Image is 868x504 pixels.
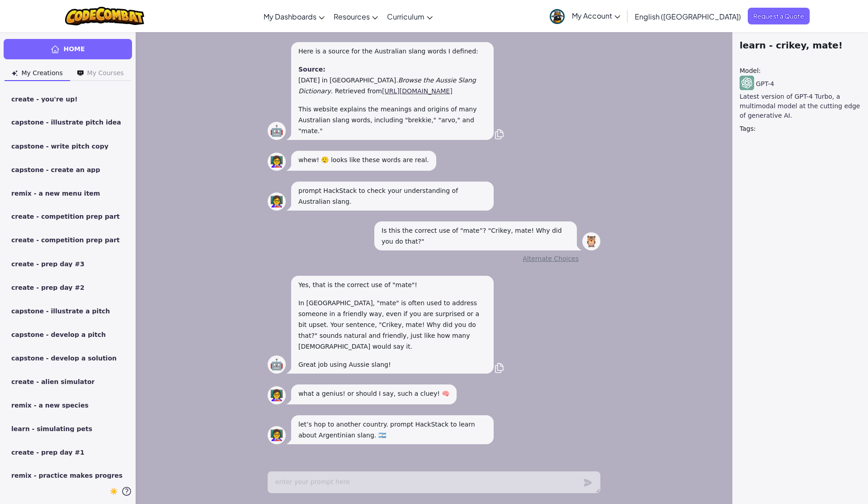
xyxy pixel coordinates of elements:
div: 🤖 [268,355,286,374]
span: create - you're up! [11,96,78,102]
img: avatar [550,9,565,24]
h1: learn - crikey, mate! [740,39,861,52]
a: capstone - write pitch copy [4,135,132,157]
span: capstone - create an app [11,167,100,173]
a: capstone - develop a pitch [4,324,132,346]
a: [URL][DOMAIN_NAME] [382,87,453,95]
div: 👩‍🏫 [268,153,286,171]
span: ☀️ [110,488,118,495]
div: Model : [740,66,861,76]
div: GPT-4 [740,76,861,92]
div: Latest version of GPT-4 Turbo, a multimodal model at the cutting edge of generative AI. [740,66,861,120]
span: My Account [572,11,620,20]
span: capstone - develop a solution [11,355,117,361]
a: capstone - create an app [4,159,132,181]
span: remix - a new menu item [11,190,100,197]
span: create - prep day #2 [11,284,85,291]
a: Resources [329,4,382,29]
p: Great job using Aussie slang! [298,359,486,370]
div: 👩‍🏫 [268,386,286,404]
a: Request a Quote [748,8,810,24]
a: learn - simulating pets [4,418,132,440]
p: Here is a source for the Australian slang words I defined: [298,46,486,57]
span: learn - simulating pets [11,426,92,432]
a: capstone - develop a solution [4,347,132,369]
button: ☀️ [110,486,118,497]
a: create - you're up! [4,88,132,110]
a: Alternate Choices [523,254,579,263]
span: capstone - develop a pitch [11,331,106,338]
a: capstone - illustrate pitch ideas [4,112,132,134]
span: create - competition prep part 3 [11,213,124,221]
a: capstone - illustrate a pitch [4,300,132,322]
button: My Creations [5,67,70,81]
span: remix - a new species [11,402,89,408]
p: In [GEOGRAPHIC_DATA], "mate" is often used to address someone in a friendly way, even if you are ... [298,298,486,352]
img: Icon [77,70,84,76]
a: Home [4,39,132,59]
div: 👩‍🏫 [268,192,286,211]
a: remix - a new species [4,394,132,416]
img: Icon [12,70,18,76]
div: Tags : [740,124,861,134]
div: 🦉 [582,232,600,250]
span: Home [63,44,85,54]
a: create - prep day #3 [4,253,132,275]
span: English ([GEOGRAPHIC_DATA]) [635,12,741,21]
a: create - prep day #2 [4,277,132,298]
div: 👩‍🏫 [268,426,286,444]
span: capstone - illustrate a pitch [11,308,110,314]
a: create - competition prep part 2 [4,230,132,251]
button: My Courses [70,67,131,81]
p: whew! 😮‍💨 looks like these words are real. [298,154,429,165]
img: GPT-4 [740,76,754,90]
p: Is this the correct use of "mate”? "Crikey, mate! Why did you do that?" [382,225,570,247]
p: Yes, that is the correct use of "mate"! [298,279,486,290]
span: create - prep day #1 [11,449,85,456]
a: create - prep day #1 [4,442,132,463]
div: 🤖 [268,122,286,140]
a: remix - practice makes progress [4,465,132,487]
a: My Account [545,2,625,30]
span: My Dashboards [264,12,316,21]
a: create - competition prep part 3 [4,206,132,228]
a: Curriculum [382,4,437,29]
p: what a genius! or should I say, such a cluey! 🧠 [298,388,449,399]
span: Resources [334,12,370,21]
p: let’s hop to another country. prompt HackStack to learn about Argentinian slang. 🇦🇷 [298,419,486,441]
img: CodeCombat logo [65,7,144,25]
span: remix - practice makes progress [11,472,124,480]
a: English ([GEOGRAPHIC_DATA]) [630,4,745,29]
span: capstone - write pitch copy [11,143,108,149]
a: create - alien simulator [4,371,132,393]
span: create - competition prep part 2 [11,237,124,244]
a: remix - a new menu item [4,182,132,204]
span: create - prep day #3 [11,261,85,267]
a: My Dashboards [259,4,329,29]
p: [DATE] in [GEOGRAPHIC_DATA]. . Retrieved from [298,64,486,96]
span: create - alien simulator [11,379,94,385]
p: This website explains the meanings and origins of many Australian slang words, including "brekkie... [298,104,486,136]
p: prompt HackStack to check your understanding of Australian slang. [298,185,486,207]
strong: Source: [298,66,325,73]
span: capstone - illustrate pitch ideas [11,119,124,126]
em: Browse the Aussie Slang Dictionary [298,77,476,95]
span: Curriculum [387,12,425,21]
